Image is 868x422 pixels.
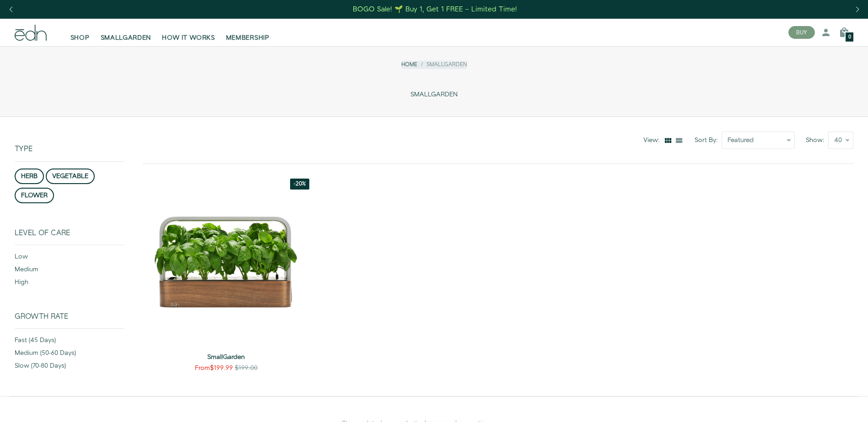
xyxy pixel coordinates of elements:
span: HOW IT WORKS [162,33,215,42]
div: View: [643,136,663,145]
div: high [15,278,124,290]
div: low [15,252,124,265]
nav: breadcrumbs [401,61,467,69]
div: From [195,364,233,373]
div: Growth Rate [15,312,124,328]
span: 0 [848,35,851,40]
a: BOGO Sale! 🌱 Buy 1, Get 1 FREE – Limited Time! [352,2,518,16]
span: SHOP [70,33,90,42]
div: Type [15,117,124,161]
button: vegetable [46,169,95,184]
label: Show: [806,136,828,145]
a: SHOP [65,22,95,42]
span: SMALLGARDEN [101,33,151,42]
span: -20% [294,181,306,187]
div: medium (50-60 days) [15,348,124,361]
div: BOGO Sale! 🌱 Buy 1, Get 1 FREE – Limited Time! [353,5,517,14]
a: Home [401,61,417,69]
div: fast (45 days) [15,336,124,348]
div: $199.00 [233,364,258,373]
div: slow (70-80 days) [15,361,124,374]
a: SmallGarden [143,353,309,362]
div: medium [15,265,124,278]
label: Sort By: [695,136,722,145]
button: flower [15,188,54,203]
span: $199.99 [210,364,233,373]
span: MEMBERSHIP [226,33,270,42]
button: herb [15,169,44,184]
div: Level of Care [15,229,124,245]
li: SmallGarden [417,61,467,69]
button: BUY [788,26,815,39]
a: HOW IT WORKS [156,22,220,42]
img: SmallGarden [143,179,309,345]
span: SMALLGARDEN [410,91,458,99]
a: SMALLGARDEN [95,22,157,42]
a: MEMBERSHIP [221,22,275,42]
